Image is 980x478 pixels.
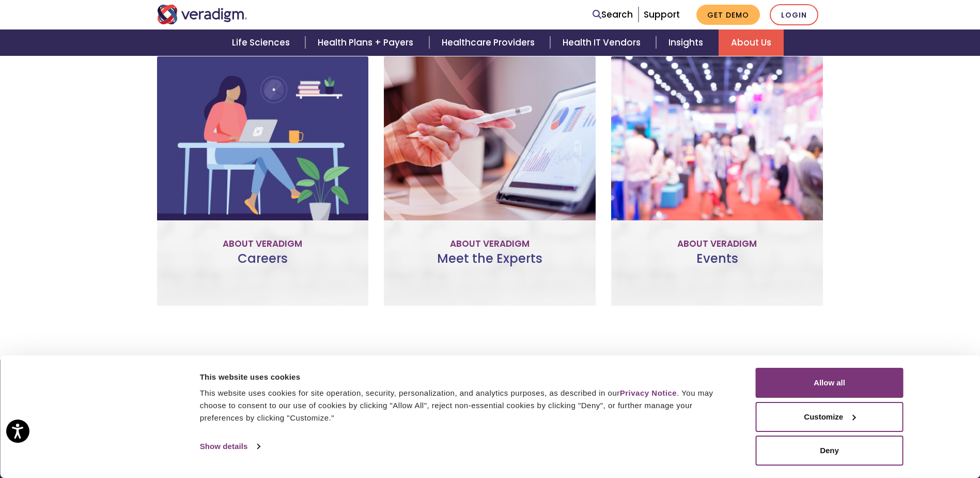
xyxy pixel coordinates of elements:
[619,251,815,281] h3: Events
[593,8,633,22] a: Search
[550,29,656,56] a: Health IT Vendors
[165,237,361,251] p: About Veradigm
[305,29,429,56] a: Health Plans + Payers
[696,5,760,25] a: Get Demo
[392,237,587,251] p: About Veradigm
[220,29,305,56] a: Life Sciences
[620,389,677,397] a: Privacy Notice
[782,404,968,466] iframe: Drift Chat Widget
[756,402,904,432] button: Customize
[656,29,719,56] a: Insights
[619,237,815,251] p: About Veradigm
[756,436,904,466] button: Deny
[157,5,247,24] img: Veradigm logo
[429,29,550,56] a: Healthcare Providers
[200,439,260,454] a: Show details
[719,29,784,56] a: About Us
[200,371,733,383] div: This website uses cookies
[165,251,361,281] h3: Careers
[756,368,904,398] button: Allow all
[770,4,818,25] a: Login
[200,387,733,424] div: This website uses cookies for site operation, security, personalization, and analytics purposes, ...
[644,8,680,21] a: Support
[392,251,587,281] h3: Meet the Experts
